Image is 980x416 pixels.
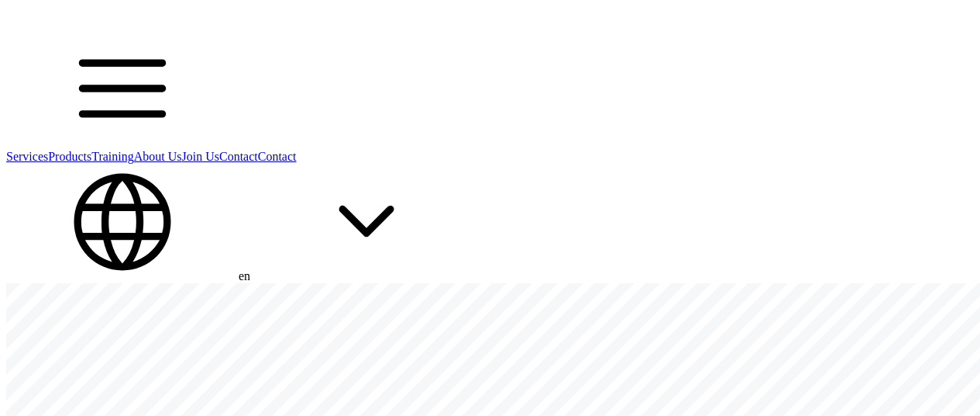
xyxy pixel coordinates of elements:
a: About Us [134,150,182,163]
a: Contact [219,150,258,163]
a: Join Us [182,150,219,163]
a: Training [91,150,134,163]
a: Services [6,150,48,163]
a: HelloData [6,16,138,29]
div: en [6,164,974,283]
a: Contact [258,150,297,163]
a: Products [48,150,91,163]
span: en [239,269,250,283]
